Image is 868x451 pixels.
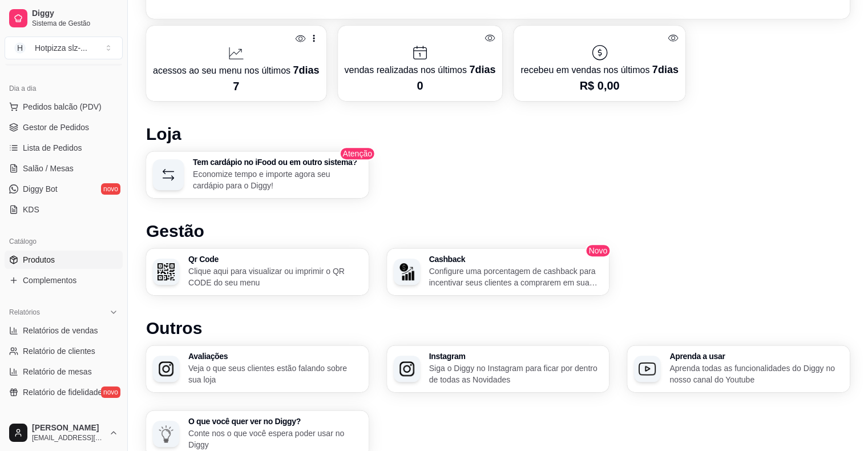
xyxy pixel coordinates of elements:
img: Avaliações [158,360,175,377]
img: Qr Code [158,263,175,280]
button: InstagramInstagramSiga o Diggy no Instagram para ficar por dentro de todas as Novidades [387,345,609,392]
img: Aprenda a usar [639,360,656,377]
h1: Outros [146,318,850,339]
a: Diggy Botnovo [5,180,123,198]
span: Novo [586,244,611,257]
span: Diggy [32,9,118,19]
span: Sistema de Gestão [32,19,118,28]
p: Siga o Diggy no Instagram para ficar por dentro de todas as Novidades [429,363,603,385]
img: O que você quer ver no Diggy? [158,425,175,442]
h1: Gestão [146,221,850,241]
a: Relatório de mesas [5,363,123,381]
p: Veja o que seus clientes estão falando sobre sua loja [188,363,362,385]
h3: Qr Code [188,255,362,263]
span: Lista de Pedidos [23,142,82,154]
img: Instagram [398,360,415,377]
a: Relatório de clientes [5,342,123,360]
div: Hotpizza slz- ... [35,42,87,54]
a: Relatório de fidelidadenovo [5,383,123,401]
span: 7 dias [293,65,319,76]
span: Relatório de mesas [23,366,92,377]
button: Select a team [5,37,123,59]
h3: Aprenda a usar [669,352,843,360]
button: Aprenda a usarAprenda a usarAprenda todas as funcionalidades do Diggy no nosso canal do Youtube [627,345,850,392]
span: KDS [23,204,39,215]
h3: Avaliações [188,352,362,360]
p: R$ 0,00 [520,78,678,94]
div: Dia a dia [5,79,123,98]
button: AvaliaçõesAvaliaçõesVeja o que seus clientes estão falando sobre sua loja [146,345,369,392]
span: H [14,42,26,54]
h3: Tem cardápio no iFood ou em outro sistema? [193,158,362,166]
span: Relatórios de vendas [23,325,98,336]
span: Salão / Mesas [23,163,74,174]
a: Gestor de Pedidos [5,118,123,136]
span: Relatório de fidelidade [23,386,102,398]
span: Pedidos balcão (PDV) [23,101,102,112]
p: Clique aqui para visualizar ou imprimir o QR CODE do seu menu [188,265,362,288]
span: Produtos [23,254,55,265]
span: Relatórios [9,308,40,317]
a: Produtos [5,251,123,269]
p: Conte nos o que você espera poder usar no Diggy [188,428,362,450]
button: [PERSON_NAME][EMAIL_ADDRESS][DOMAIN_NAME] [5,419,123,446]
span: Relatório de clientes [23,345,95,357]
button: Qr CodeQr CodeClique aqui para visualizar ou imprimir o QR CODE do seu menu [146,248,369,295]
h3: Cashback [429,255,603,263]
img: Cashback [398,263,415,280]
p: Economize tempo e importe agora seu cardápio para o Diggy! [193,168,362,191]
div: Catálogo [5,232,123,251]
span: [EMAIL_ADDRESS][DOMAIN_NAME] [32,433,104,442]
span: [PERSON_NAME] [32,423,104,433]
p: vendas realizadas nos últimos [345,62,496,78]
a: Relatórios de vendas [5,321,123,340]
button: Tem cardápio no iFood ou em outro sistema?Economize tempo e importe agora seu cardápio para o Diggy! [146,151,369,198]
span: Atenção [340,147,376,160]
h1: Loja [146,124,850,144]
h3: Instagram [429,352,603,360]
p: 0 [345,78,496,94]
a: KDS [5,200,123,219]
a: Complementos [5,271,123,289]
button: Pedidos balcão (PDV) [5,98,123,116]
span: Complementos [23,275,76,286]
a: Lista de Pedidos [5,139,123,157]
span: 7 dias [652,64,679,75]
span: Gestor de Pedidos [23,122,89,133]
p: recebeu em vendas nos últimos [520,62,678,78]
span: 7 dias [469,64,495,75]
p: acessos ao seu menu nos últimos [153,62,320,78]
p: Configure uma porcentagem de cashback para incentivar seus clientes a comprarem em sua loja [429,265,603,288]
a: Salão / Mesas [5,159,123,178]
p: Aprenda todas as funcionalidades do Diggy no nosso canal do Youtube [669,363,843,385]
span: Diggy Bot [23,183,58,195]
h3: O que você quer ver no Diggy? [188,417,362,425]
a: DiggySistema de Gestão [5,5,123,32]
button: CashbackCashbackConfigure uma porcentagem de cashback para incentivar seus clientes a comprarem e... [387,248,609,295]
p: 7 [153,78,320,94]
